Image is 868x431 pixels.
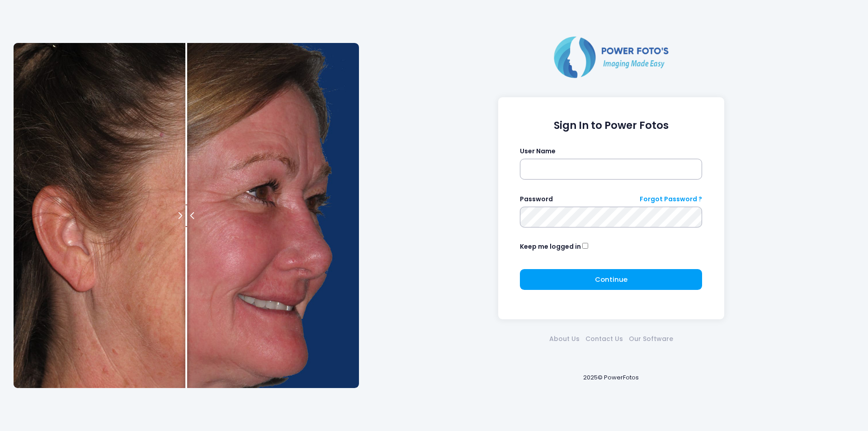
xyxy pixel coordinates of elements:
[520,194,553,204] label: Password
[582,334,626,344] a: Contact Us
[520,119,702,132] h1: Sign In to Power Fotos
[520,147,556,156] label: User Name
[640,194,702,204] a: Forgot Password ?
[368,358,854,397] div: 2025© PowerFotos
[550,34,672,80] img: Logo
[595,275,627,284] span: Continue
[520,242,581,251] label: Keep me logged in
[546,334,582,344] a: About Us
[520,269,702,290] button: Continue
[626,334,676,344] a: Our Software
